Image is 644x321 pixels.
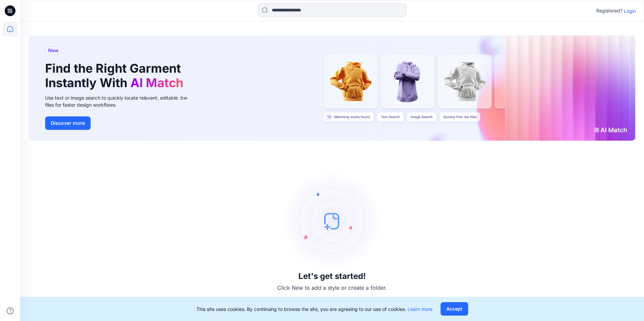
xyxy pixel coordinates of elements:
p: Login [624,7,636,14]
p: This site uses cookies. By continuing to browse the site, you are agreeing to our use of cookies. [196,306,432,313]
a: Learn more [408,306,432,312]
p: Registered? [596,7,622,15]
img: empty-state-image.svg [282,171,383,272]
h3: Let's get started! [298,272,366,281]
div: Use text or image search to quickly locate relevant, editable .bw files for faster design workflows. [45,94,197,108]
h1: Find the Right Garment Instantly With [45,61,187,90]
button: Discover more [45,116,91,130]
p: Click New to add a style or create a folder. [277,284,387,292]
span: New [48,46,59,55]
span: AI Match [130,75,183,90]
button: Accept [441,302,468,316]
